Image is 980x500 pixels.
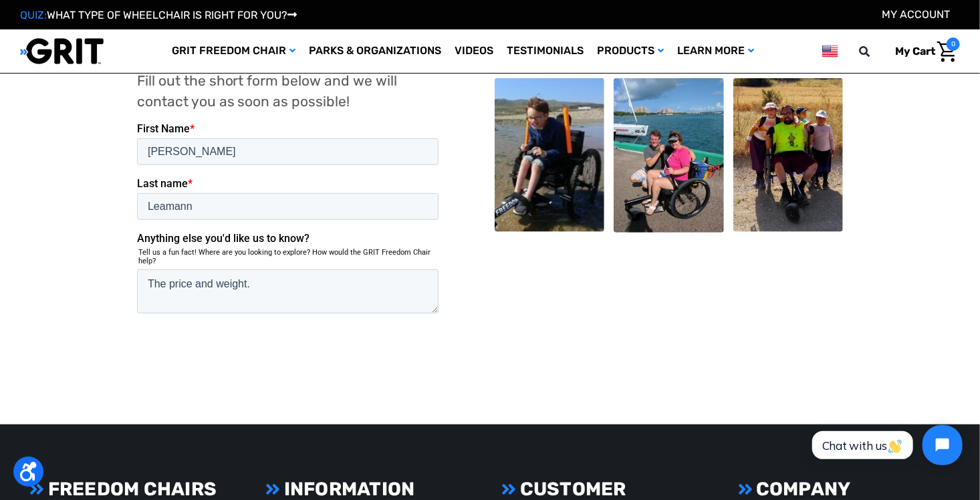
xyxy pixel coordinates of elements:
span: 0 [947,37,960,51]
a: QUIZ:WHAT TYPE OF WHEELCHAIR IS RIGHT FOR YOU? [20,9,297,21]
iframe: Tidio Chat [798,414,974,477]
img: GRIT All-Terrain Wheelchair and Mobility Equipment [20,37,104,65]
img: Cart [937,41,957,62]
span: My Cart [895,45,935,57]
a: Testimonials [500,29,590,73]
a: Learn More [670,29,761,73]
img: us.png [822,43,838,59]
a: GRIT Freedom Chair [165,29,302,73]
a: Parks & Organizations [302,29,448,73]
span: QUIZ: [20,9,47,21]
a: Videos [448,29,500,73]
iframe: Form 0 [137,122,444,332]
a: Cart with 0 items [885,37,960,66]
p: Fill out the short form below and we will contact you as soon as possible! [137,70,444,112]
a: Products [590,29,670,73]
a: Account [882,8,950,21]
input: Search [865,37,885,66]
